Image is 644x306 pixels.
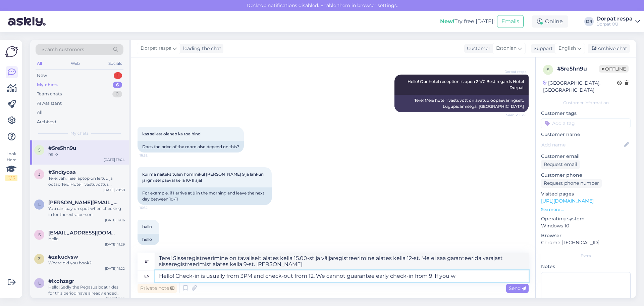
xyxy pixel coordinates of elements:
[48,260,125,266] div: Where did you book?
[37,119,56,125] div: Archived
[48,278,74,284] span: #lxohzagr
[543,80,617,94] div: [GEOGRAPHIC_DATA], [GEOGRAPHIC_DATA]
[145,256,149,267] div: et
[141,45,171,52] span: Dorpat respa
[596,16,640,27] a: Dorpat respaDorpat OÜ
[584,17,594,26] div: DR
[37,91,62,97] div: Team chats
[48,175,125,187] div: Tere! Jah, Teie laptop on leitud ja ootab Teid Hotelli vastuvõttus. Parimate soovidega, [GEOGRAPH...
[541,172,631,179] p: Customer phone
[440,18,454,25] b: New!
[509,285,526,291] span: Send
[38,232,41,237] span: s
[541,232,631,239] p: Browser
[142,224,152,229] span: hallo
[541,263,631,270] p: Notes
[48,200,118,206] span: lourenco.m.catarina@gmail.com
[105,242,125,247] div: [DATE] 11:29
[541,160,580,169] div: Request email
[142,172,265,183] span: kui ma näiteks tulen hommikul [PERSON_NAME] 9 ja lahkun järgmisel päeval kella 10-11 ajal
[144,270,150,282] div: en
[112,91,122,97] div: 0
[464,45,490,52] div: Customer
[104,157,125,162] div: [DATE] 17:04
[140,246,165,251] span: 17:04
[113,82,122,88] div: 6
[541,215,631,222] p: Operating system
[142,131,201,136] span: kas sellest oleneb ka toa hind
[541,190,631,198] p: Visited pages
[48,254,78,260] span: #zakudvsw
[531,45,553,52] div: Support
[541,207,631,213] p: See more ...
[547,67,549,72] span: 5
[138,234,159,245] div: hello
[541,153,631,160] p: Customer email
[48,151,125,157] div: hallo
[541,179,602,188] div: Request phone number
[5,151,17,181] div: Look Here
[36,59,43,68] div: All
[596,21,633,27] div: Dorpat OÜ
[103,187,125,192] div: [DATE] 20:58
[42,46,84,53] span: Search customers
[106,296,125,301] div: [DATE] 9:29
[541,198,594,204] a: [URL][DOMAIN_NAME]
[496,45,517,52] span: Estonian
[48,230,118,236] span: shadoe84@gmail.com
[70,130,89,136] span: My chats
[557,65,599,73] div: # 5re5hn9u
[408,79,525,90] span: Hello! Our hotel reception is open 24/7. Best regards Hotel Dorpat
[38,147,41,152] span: 5
[105,218,125,223] div: [DATE] 19:16
[599,65,629,73] span: Offline
[37,82,58,88] div: My chats
[114,72,122,79] div: 1
[596,16,633,21] div: Dorpat respa
[541,131,631,138] p: Customer name
[140,153,165,158] span: 16:52
[532,15,568,28] div: Online
[38,280,41,286] span: l
[541,141,623,148] input: Add name
[138,141,244,152] div: Does the price of the room also depend on this?
[541,253,631,259] div: Extra
[541,222,631,229] p: Windows 10
[155,253,529,270] textarea: Tere! Sisseregistreerimine on tavaliselt alates kella 15.00-st ja väljaregistreerimine alates kel...
[37,109,43,116] div: All
[155,270,529,282] textarea: Hello! Check-in is usually from 3PM and check-out from 12. We cannot guarantee early check-in fro...
[558,45,576,52] span: English
[140,205,165,210] span: 16:52
[38,202,41,207] span: l
[5,175,17,181] div: 2 / 3
[69,59,81,68] div: Web
[38,172,41,177] span: 3
[541,110,631,117] p: Customer tags
[501,69,527,74] span: Dorpat respa
[38,256,41,261] span: z
[501,113,527,118] span: Seen ✓ 16:51
[541,118,631,128] input: Add a tag
[48,169,76,175] span: #3ndtyoaa
[497,15,524,28] button: Emails
[37,100,62,107] div: AI Assistant
[107,59,123,68] div: Socials
[440,17,494,26] div: Try free [DATE]:
[48,236,125,242] div: Hello
[588,44,630,53] div: Archive chat
[48,145,76,151] span: #5re5hn9u
[180,45,221,52] div: leading the chat
[138,284,177,293] div: Private note
[5,45,18,58] img: Askly Logo
[48,284,125,296] div: Hello! Sadly the Pegasus boat rides for this period have already ended and they do them only per ...
[105,266,125,271] div: [DATE] 11:22
[541,100,631,106] div: Customer information
[138,187,272,205] div: For example, if I arrive at 9 in the morning and leave the next day between 10-11
[541,239,631,246] p: Chrome [TECHNICAL_ID]
[394,95,529,112] div: Tere! Meie hotelli vastuvõtt on avatud ööpäevaringselt. Lugupidamisega, [GEOGRAPHIC_DATA]
[48,206,125,218] div: You can pay on spot when checking in for the extra person
[37,72,47,79] div: New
